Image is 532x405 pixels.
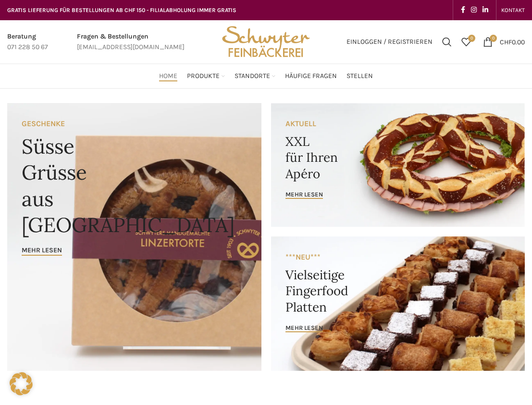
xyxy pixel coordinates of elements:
a: Infobox link [7,31,48,53]
a: Suchen [437,32,457,52]
a: Produkte [187,66,225,86]
a: 0 [457,32,476,52]
div: Secondary navigation [496,0,530,20]
a: Facebook social link [458,3,468,17]
span: Standorte [235,72,270,81]
a: Banner link [7,103,261,371]
a: Standorte [235,66,275,86]
a: KONTAKT [501,0,525,20]
span: 0 [490,35,497,42]
a: Einloggen / Registrieren [342,32,437,52]
a: 0 CHF0.00 [478,32,530,52]
span: Produkte [187,72,220,81]
a: Banner link [271,103,525,227]
span: Stellen [346,72,373,81]
a: Stellen [346,66,373,86]
span: GRATIS LIEFERUNG FÜR BESTELLUNGEN AB CHF 150 - FILIALABHOLUNG IMMER GRATIS [7,7,236,13]
img: Bäckerei Schwyter [219,20,313,64]
a: Linkedin social link [480,3,491,17]
span: Häufige Fragen [285,72,337,81]
a: Instagram social link [468,3,480,17]
div: Main navigation [2,66,530,86]
a: Home [159,66,177,86]
span: 0 [468,35,475,42]
a: Häufige Fragen [285,66,337,86]
bdi: 0.00 [500,38,525,46]
a: Banner link [271,236,525,371]
span: Einloggen / Registrieren [346,39,433,45]
span: KONTAKT [501,7,525,13]
span: Home [159,72,177,81]
div: Meine Wunschliste [457,32,476,52]
span: CHF [500,38,512,46]
a: Site logo [219,37,313,45]
a: Infobox link [77,31,185,53]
